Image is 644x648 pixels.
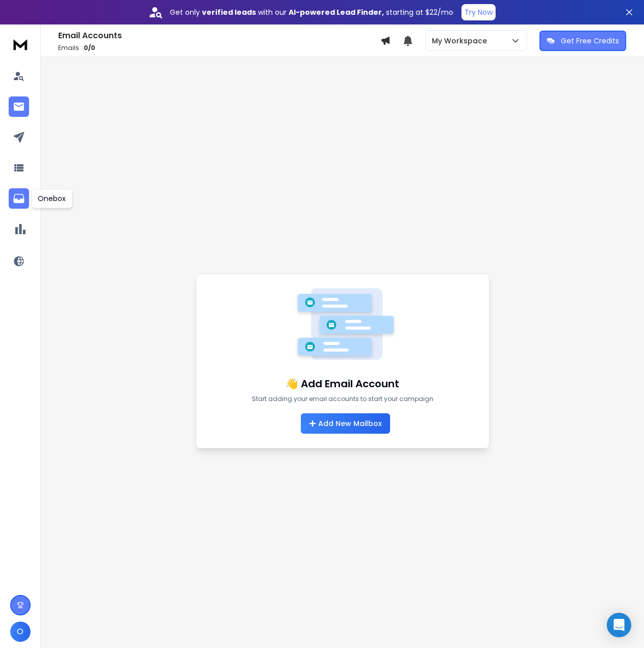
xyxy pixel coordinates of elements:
strong: AI-powered Lead Finder, [289,7,384,17]
span: 0 / 0 [84,43,95,52]
p: Emails : [58,44,380,52]
strong: verified leads [202,7,256,17]
p: Try Now [465,7,493,17]
div: Open Intercom Messenger [607,613,631,637]
h1: 👋 Add Email Account [286,377,399,391]
button: Get Free Credits [539,31,626,51]
p: Get Free Credits [561,36,619,46]
img: logo [10,35,31,54]
button: O [10,621,31,642]
button: Try Now [461,4,496,20]
div: Onebox [31,189,72,208]
p: My Workspace [432,36,491,46]
p: Get only with our starting at $22/mo [170,7,453,17]
h1: Email Accounts [58,30,380,42]
button: Add New Mailbox [301,413,390,434]
p: Start adding your email accounts to start your campaign [252,395,433,403]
